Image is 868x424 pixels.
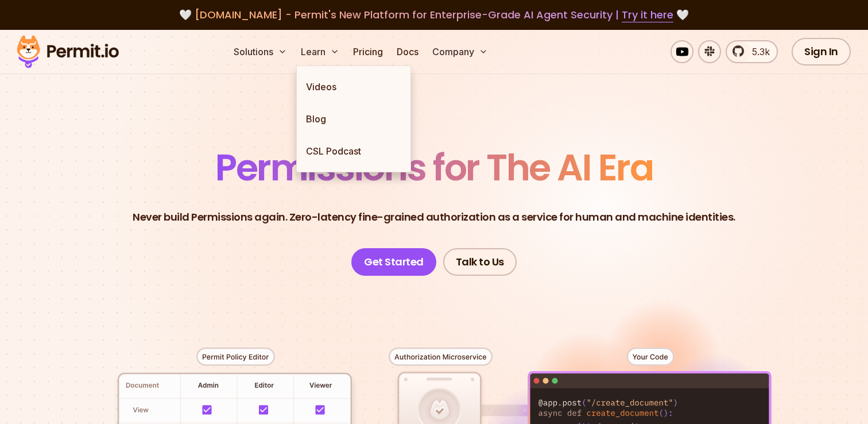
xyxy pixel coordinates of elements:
a: Blog [297,103,410,135]
a: Sign In [792,38,851,65]
a: Docs [392,40,423,63]
button: Learn [296,40,344,63]
a: 5.3k [726,40,778,63]
span: 5.3k [745,45,770,59]
div: 🤍 🤍 [28,7,840,23]
span: Permissions for The AI Era [215,142,653,193]
a: Pricing [348,40,387,63]
img: Permit logo [11,32,124,71]
button: Solutions [229,40,292,63]
span: [DOMAIN_NAME] - Permit's New Platform for Enterprise-Grade AI Agent Security | [195,7,673,22]
a: Talk to Us [443,248,517,276]
a: CSL Podcast [297,135,410,167]
a: Try it here [622,7,673,22]
button: Company [428,40,493,63]
p: Never build Permissions again. Zero-latency fine-grained authorization as a service for human and... [133,209,735,225]
a: Get Started [351,248,436,276]
a: Videos [297,71,410,103]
